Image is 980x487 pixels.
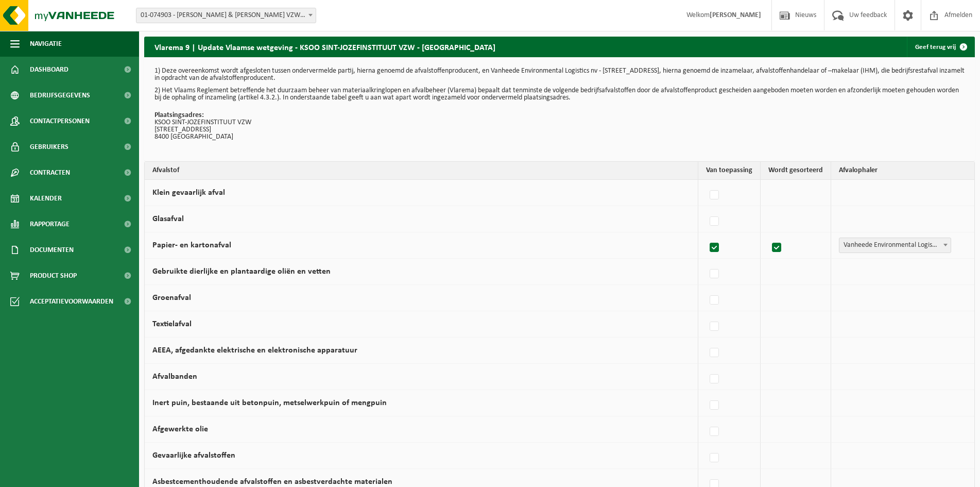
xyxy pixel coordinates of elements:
[698,162,761,180] th: Van toepassing
[30,237,74,263] span: Documenten
[145,162,698,180] th: Afvalstof
[152,451,235,460] label: Gevaarlijke afvalstoffen
[154,68,965,82] p: 1) Deze overeenkomst wordt afgesloten tussen ondervermelde partij, hierna genoemd de afvalstoffen...
[30,160,70,186] span: Contracten
[839,238,951,253] span: Vanheede Environmental Logistics
[136,8,316,23] span: 01-074903 - PETRUS & PAULUS VZW AFD OLVO - OOSTENDE
[30,263,77,289] span: Product Shop
[30,108,90,134] span: Contactpersonen
[154,112,965,141] p: KSOO SINT-JOZEFINSTITUUT VZW [STREET_ADDRESS] 8400 [GEOGRAPHIC_DATA]
[30,134,68,160] span: Gebruikers
[5,464,172,487] iframe: chat widget
[152,346,357,355] label: AEEA, afgedankte elektrische en elektronische apparatuur
[30,289,113,314] span: Acceptatievoorwaarden
[839,238,951,253] span: Vanheede Environmental Logistics
[152,267,331,276] label: Gebruikte dierlijke en plantaardige oliën en vetten
[154,87,965,102] p: 2) Het Vlaams Reglement betreffende het duurzaam beheer van materiaalkringlopen en afvalbeheer (V...
[30,31,62,57] span: Navigatie
[761,162,831,180] th: Wordt gesorteerd
[152,189,225,197] label: Klein gevaarlijk afval
[152,320,192,328] label: Textielafval
[30,211,70,237] span: Rapportage
[907,37,974,57] a: Geef terug vrij
[152,241,231,249] label: Papier- en kartonafval
[710,11,761,19] strong: [PERSON_NAME]
[152,294,191,302] label: Groenafval
[154,111,204,119] strong: Plaatsingsadres:
[152,478,392,486] label: Asbestcementhoudende afvalstoffen en asbestverdachte materialen
[152,399,387,407] label: Inert puin, bestaande uit betonpuin, metselwerkpuin of mengpuin
[831,162,974,180] th: Afvalophaler
[136,8,316,23] span: 01-074903 - PETRUS & PAULUS VZW AFD OLVO - OOSTENDE
[152,425,208,433] label: Afgewerkte olie
[30,186,62,211] span: Kalender
[30,57,68,82] span: Dashboard
[144,37,506,57] h2: Vlarema 9 | Update Vlaamse wetgeving - KSOO SINT-JOZEFINSTITUUT VZW - [GEOGRAPHIC_DATA]
[152,373,197,381] label: Afvalbanden
[152,215,184,223] label: Glasafval
[30,82,90,108] span: Bedrijfsgegevens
